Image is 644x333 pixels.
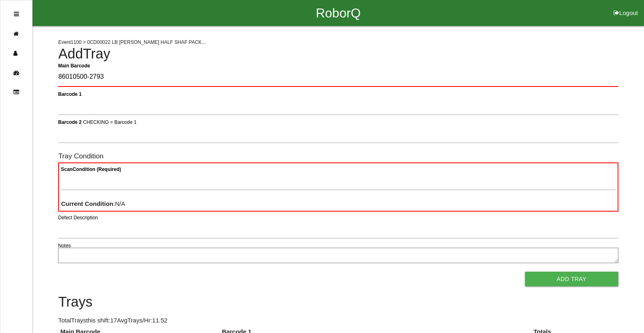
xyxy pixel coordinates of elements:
[61,200,113,207] b: Current Condition
[525,272,618,286] button: Add Tray
[14,4,19,24] div: Open
[58,152,618,160] h6: Tray Condition
[58,316,618,325] p: Total Trays this shift: 17 Avg Trays /Hr: 11.52
[58,63,90,68] b: Main Barcode
[61,200,125,207] span: : N/A
[58,214,98,221] label: Defect Description
[83,119,137,125] span: CHECKING = Barcode 1
[58,68,618,87] input: Required
[58,119,82,125] b: Barcode 2
[58,39,206,45] span: Event 1100 > 0CD00022 LB [PERSON_NAME] HALF SHAF PACK...
[58,46,618,62] h4: Add Tray
[58,91,82,97] b: Barcode 1
[58,242,71,249] label: Notes
[58,294,618,310] h4: Trays
[61,166,121,172] b: Scan Condition (Required)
